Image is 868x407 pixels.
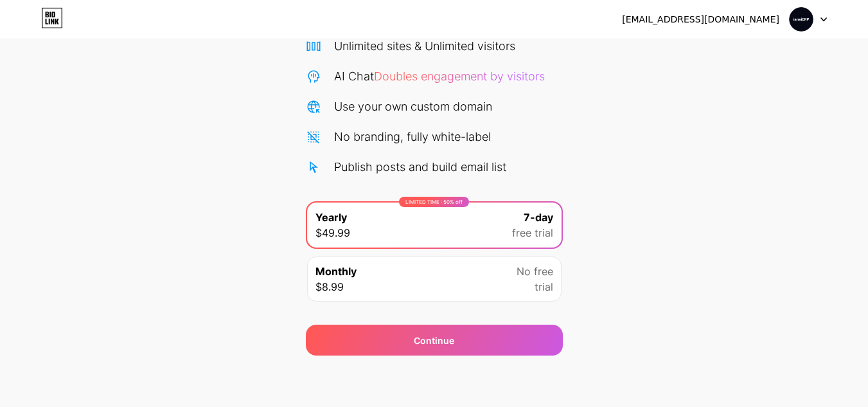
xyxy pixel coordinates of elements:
[334,98,492,115] div: Use your own custom domain
[334,68,545,85] div: AI Chat
[789,7,813,32] img: ianaierp
[315,279,344,294] span: $8.99
[315,264,357,279] span: Monthly
[374,69,545,83] span: Doubles engagement by visitors
[622,13,779,26] div: [EMAIL_ADDRESS][DOMAIN_NAME]
[535,279,553,294] span: trial
[315,210,347,225] span: Yearly
[399,197,469,207] div: LIMITED TIME : 50% off
[315,225,350,240] span: $49.99
[334,128,491,145] div: No branding, fully white-label
[334,37,515,55] div: Unlimited sites & Unlimited visitors
[414,334,454,347] div: Continue
[524,210,553,225] span: 7-day
[517,264,553,279] span: No free
[512,225,553,240] span: free trial
[334,158,506,176] div: Publish posts and build email list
